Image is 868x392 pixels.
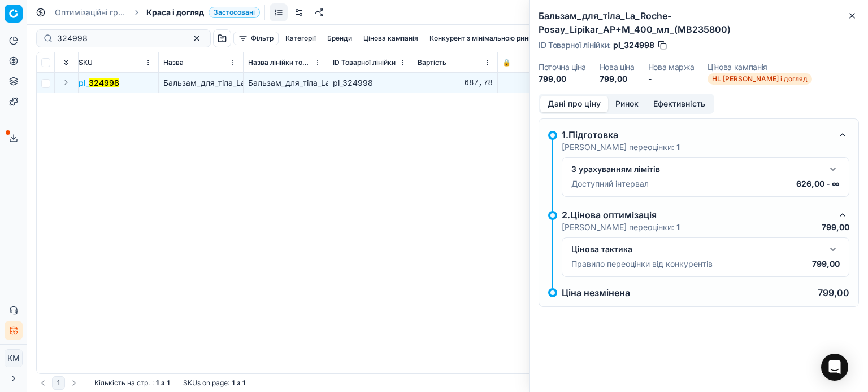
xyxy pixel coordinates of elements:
button: Фільтр [233,32,279,45]
div: З урахуванням лімітів [571,164,822,175]
button: Бренди [323,32,357,45]
h2: Бальзам_для_тіла_La_Roche-Posay_Lipikar_AP+M_400_мл_(MB235800) [539,9,859,36]
strong: 1 [156,378,159,387]
p: [PERSON_NAME] переоцінки: [562,222,680,233]
button: 1 [52,376,65,390]
div: 687,78 [418,77,493,89]
span: Застосовані [209,7,260,18]
span: КM [5,350,22,367]
a: Оптимізаційні групи [55,7,127,18]
strong: 1 [676,142,680,152]
p: 799,00 [818,288,849,297]
span: ID Товарної лінійки : [539,41,611,49]
nav: pagination [36,376,81,390]
button: Go to next page [67,376,81,390]
p: Правило переоцінки від конкурентів [571,258,713,270]
button: Ефективність [646,96,713,112]
span: HL [PERSON_NAME] і догляд [708,73,812,85]
dd: - [648,73,695,85]
p: Доступний інтервал [571,178,649,190]
span: Вартість [418,58,446,67]
dt: Нова маржа [648,63,695,71]
dd: 799,00 [600,73,635,85]
button: Дані про ціну [540,96,608,112]
button: Expand [59,76,73,89]
button: Цінова кампанія [359,32,423,45]
button: Ринок [608,96,646,112]
span: 🔒 [502,58,511,67]
div: Цінова тактика [571,244,822,255]
dt: Нова ціна [600,63,635,71]
strong: 1 [676,222,680,232]
input: Пошук по SKU або назві [57,33,181,44]
span: ID Товарної лінійки [333,58,396,67]
strong: 1 [232,378,235,387]
strong: з [237,378,240,387]
div: 1.Підготовка [562,128,831,142]
dd: 799,00 [539,73,586,85]
strong: 1 [242,378,245,387]
dt: Цінова кампанія [708,63,812,71]
span: Кількість на стр. [94,378,150,387]
button: Категорії [281,32,320,45]
p: 626,00 - ∞ [796,178,840,190]
mark: 324998 [89,78,119,87]
button: КM [5,349,23,367]
span: pl_ [79,77,119,89]
span: SKUs on page : [183,378,229,387]
div: : [94,378,170,387]
button: Expand all [59,56,73,69]
span: Назва [163,58,184,67]
span: Краса і доглядЗастосовані [146,7,260,18]
div: pl_324998 [333,77,408,89]
p: [PERSON_NAME] переоцінки: [562,142,680,153]
span: Бальзам_для_тіла_La_Roche-Posay_Lipikar_AP+M_400_мл_(MB235800) [163,78,435,87]
span: Назва лінійки товарів [248,58,312,67]
span: SKU [79,58,93,67]
span: Краса і догляд [146,7,204,18]
strong: з [161,378,164,387]
button: Go to previous page [36,376,50,390]
button: Конкурент з мінімальною ринковою ціною [425,32,575,45]
dt: Поточна ціна [539,63,586,71]
p: 799,00 [822,222,849,233]
div: 2.Цінова оптимізація [562,208,831,222]
p: 799,00 [812,258,840,270]
div: Бальзам_для_тіла_La_Roche-Posay_Lipikar_AP+M_400_мл_(MB235800) [248,77,323,89]
div: Open Intercom Messenger [821,354,848,381]
button: pl_324998 [79,77,119,89]
nav: breadcrumb [55,7,260,18]
span: pl_324998 [613,39,654,51]
p: Ціна незмінена [562,288,630,297]
strong: 1 [167,378,170,387]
